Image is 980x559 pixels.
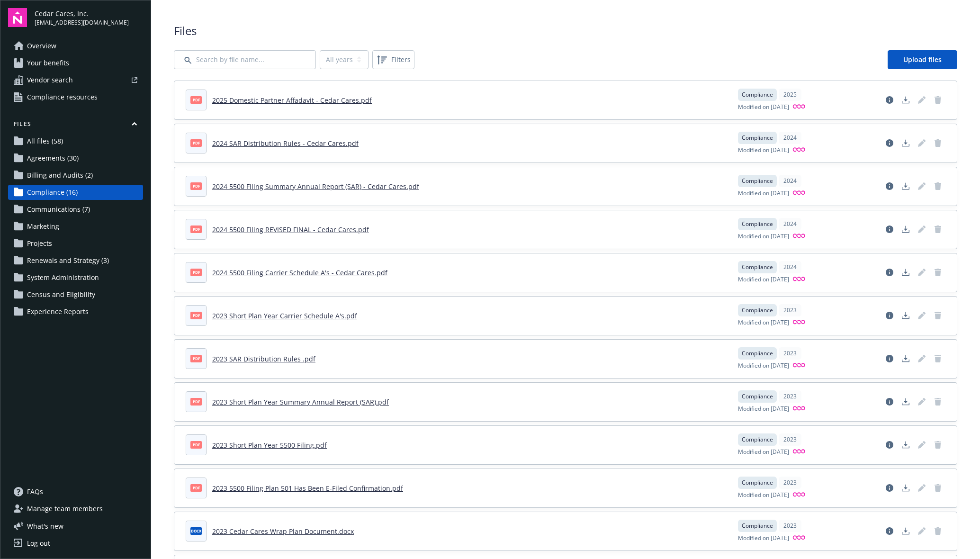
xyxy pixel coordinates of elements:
a: Edit document [914,394,929,409]
span: Upload files [903,55,942,64]
div: 2024 [779,132,801,144]
span: All files (58) [27,134,63,149]
span: Edit document [914,523,929,539]
span: Compliance resources [27,90,98,105]
a: View file details [882,394,897,409]
div: 2023 [779,347,801,360]
a: Projects [8,236,143,251]
span: pdf [190,96,202,103]
a: FAQs [8,484,143,499]
span: Experience Reports [27,304,89,319]
a: View file details [882,92,897,108]
a: Communications (7) [8,202,143,217]
span: Compliance [742,392,773,401]
a: 2024 5500 Filing Carrier Schedule A's - Cedar Cares.pdf [212,268,387,277]
a: 2023 Short Plan Year Summary Annual Report (SAR).pdf [212,397,389,406]
a: 2023 5500 Filing Plan 501 Has Been E-Filed Confirmation.pdf [212,484,403,493]
span: Delete document [930,135,945,151]
span: docx [190,527,202,534]
span: Delete document [930,480,945,496]
span: Edit document [914,437,929,452]
span: Modified on [DATE] [738,448,789,457]
span: pdf [190,269,202,276]
a: View file details [882,437,897,452]
a: Vendor search [8,72,143,88]
span: Modified on [DATE] [738,232,789,241]
span: Renewals and Strategy (3) [27,253,109,268]
div: 2024 [779,218,801,230]
span: Edit document [914,222,929,237]
span: Overview [27,38,56,54]
span: Delete document [930,222,945,237]
a: System Administration [8,270,143,285]
div: 2023 [779,520,801,532]
span: Compliance [742,349,773,358]
span: Modified on [DATE] [738,189,789,198]
a: Download document [898,523,913,539]
span: Compliance [742,306,773,315]
span: Filters [374,52,413,67]
a: View file details [882,523,897,539]
span: Delete document [930,92,945,108]
a: 2024 5500 Filing REVISED FINAL - Cedar Cares.pdf [212,225,369,234]
span: FAQs [27,484,43,499]
span: Delete document [930,351,945,366]
div: 2023 [779,433,801,446]
button: Cedar Cares, Inc.[EMAIL_ADDRESS][DOMAIN_NAME] [35,8,143,27]
img: navigator-logo.svg [8,8,27,27]
div: 2025 [779,89,801,101]
span: pdf [190,225,202,233]
input: Search by file name... [174,50,316,69]
a: Overview [8,38,143,54]
span: Compliance (16) [27,185,78,200]
a: Download document [898,135,913,151]
span: Edit document [914,351,929,366]
span: pdf [190,484,202,491]
span: Cedar Cares, Inc. [35,9,129,18]
span: Edit document [914,92,929,108]
button: Files [8,120,143,132]
a: Compliance (16) [8,185,143,200]
span: Agreements (30) [27,151,79,166]
span: Edit document [914,179,929,194]
span: Edit document [914,480,929,496]
span: Projects [27,236,52,251]
a: Compliance resources [8,90,143,105]
span: pdf [190,441,202,448]
a: Agreements (30) [8,151,143,166]
span: Modified on [DATE] [738,146,789,155]
a: 2023 SAR Distribution Rules .pdf [212,354,315,363]
span: Communications (7) [27,202,90,217]
span: Your benefits [27,55,69,71]
div: 2023 [779,304,801,316]
button: What's new [8,521,79,531]
span: pdf [190,398,202,405]
a: Your benefits [8,55,143,71]
span: Census and Eligibility [27,287,95,302]
span: Delete document [930,394,945,409]
div: 2024 [779,261,801,273]
a: View file details [882,265,897,280]
span: Compliance [742,90,773,99]
a: 2023 Short Plan Year 5500 Filing.pdf [212,441,327,450]
span: Files [174,23,957,39]
a: Upload files [888,50,957,69]
span: Edit document [914,308,929,323]
span: Compliance [742,522,773,530]
span: [EMAIL_ADDRESS][DOMAIN_NAME] [35,18,129,27]
span: Delete document [930,523,945,539]
a: View file details [882,135,897,151]
a: Download document [898,179,913,194]
a: View file details [882,351,897,366]
a: Manage team members [8,501,143,516]
a: Delete document [930,437,945,452]
span: Compliance [742,220,773,228]
a: Billing and Audits (2) [8,168,143,183]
